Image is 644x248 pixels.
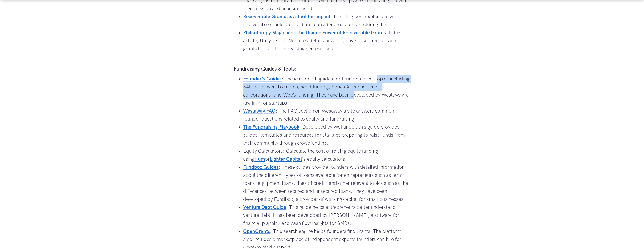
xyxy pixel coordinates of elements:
a: Fundbox Guides [243,164,279,170]
li: : These in-depth guides for founders cover topics including SAFEs, convertible notes, seed fundin... [243,75,411,107]
li: Equity Calculators: Calculate the cost of raising equity funding using or 's equity calculators. [243,147,411,163]
a: Westaway FAQ [243,108,276,114]
h3: Fundraising Guides & Tools: [234,66,411,73]
a: Hum [254,156,265,162]
li: : This guide helps entrepreneurs better understand venture debt. It has been developed by [PERSON... [243,203,411,227]
li: : In this article, Upaya Social Ventures details how they have raised recoverable grants to inves... [243,29,411,53]
a: OpenGrants [243,228,270,234]
a: Recoverable Grants as a Tool for Impact [243,14,330,20]
li: : Developed by WeFunder, this guide provides guides, templates and resources for startups prepari... [243,123,411,147]
a: The Fundraising Playbook [243,124,299,130]
li: : This blog post explains how recoverable grants are used and considerations for structuring them. [243,13,411,29]
li: : These guides provide founders with detailed information about the different types of loans avai... [243,163,411,203]
li: : The FAQ section on Wesaway's site answers common founder questions related to equity and fundra... [243,107,411,123]
a: Founder's Guides [243,76,282,82]
a: Venture Debt Guide [243,204,286,210]
a: Lighter Capital [270,156,302,162]
a: Philanthropy Magnified: The Unique Power of Recoverable Grants [243,30,386,36]
p: ‍ [234,55,411,63]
